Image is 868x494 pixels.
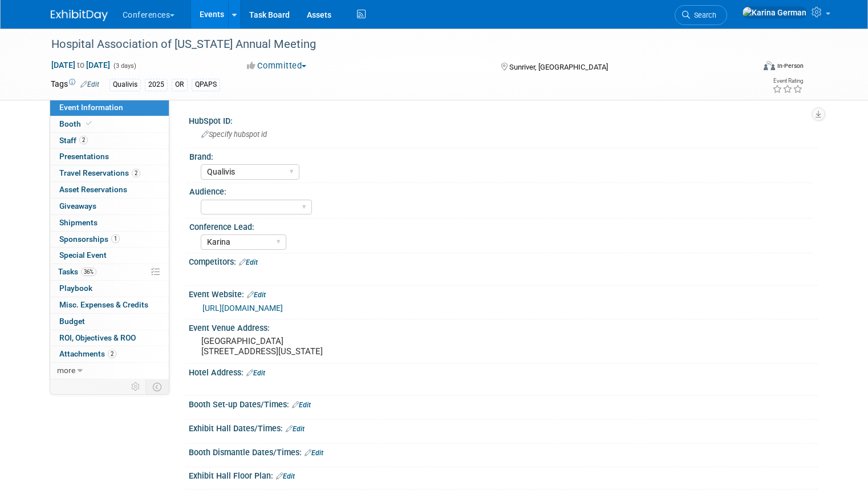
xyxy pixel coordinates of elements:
a: Edit [239,258,258,266]
td: Personalize Event Tab Strip [126,379,146,394]
a: Staff2 [50,133,169,149]
span: 1 [111,234,120,243]
div: In-Person [777,62,804,70]
a: Budget [50,314,169,330]
img: Format-Inperson.png [764,61,775,70]
a: Attachments2 [50,346,169,362]
span: Search [690,11,716,19]
a: Edit [247,291,266,299]
span: Shipments [59,218,98,227]
a: Search [675,5,727,25]
a: Giveaways [50,199,169,214]
div: Event Venue Address: [189,319,818,334]
div: QPAPS [192,79,220,91]
img: ExhibitDay [51,10,108,21]
a: Edit [286,425,305,433]
div: 2025 [145,79,168,91]
a: Edit [276,472,295,480]
span: Attachments [59,349,116,358]
div: Brand: [189,148,813,163]
span: 2 [132,169,140,177]
span: [DATE] [DATE] [51,60,111,70]
a: Playbook [50,281,169,297]
div: Conference Lead: [189,218,813,233]
div: Booth Set-up Dates/Times: [189,396,818,411]
a: Booth [50,116,169,132]
a: Presentations [50,149,169,165]
span: Asset Reservations [59,185,127,194]
div: HubSpot ID: [189,112,818,127]
a: Edit [305,449,323,457]
a: Shipments [50,215,169,231]
a: Sponsorships1 [50,232,169,248]
span: Misc. Expenses & Credits [59,300,148,309]
a: Edit [80,80,99,88]
i: Booth reservation complete [86,120,92,127]
span: to [75,60,86,70]
span: Giveaways [59,201,96,210]
div: Event Rating [772,78,803,84]
span: Special Event [59,250,107,260]
div: Hospital Association of [US_STATE] Annual Meeting [47,34,740,55]
td: Toggle Event Tabs [145,379,169,394]
div: Competitors: [189,253,818,268]
span: Tasks [58,267,96,276]
td: Tags [51,78,99,91]
div: Audience: [189,183,813,197]
a: Misc. Expenses & Credits [50,297,169,313]
span: Staff [59,136,88,145]
span: Event Information [59,103,123,112]
a: Edit [292,401,311,409]
div: Exhibit Hall Floor Plan: [189,467,818,482]
div: OR [172,79,188,91]
a: ROI, Objectives & ROO [50,330,169,346]
span: (3 days) [112,62,136,70]
a: [URL][DOMAIN_NAME] [202,303,283,313]
span: 36% [81,268,96,276]
div: Event Website: [189,286,818,301]
span: Booth [59,119,94,128]
span: 2 [108,350,116,358]
a: Tasks36% [50,264,169,280]
div: Exhibit Hall Dates/Times: [189,420,818,435]
a: Special Event [50,248,169,264]
pre: [GEOGRAPHIC_DATA] [STREET_ADDRESS][US_STATE] [201,336,439,357]
span: more [57,366,75,375]
div: Hotel Address: [189,364,818,379]
span: 2 [79,136,88,144]
a: Asset Reservations [50,182,169,198]
span: Sponsorships [59,234,120,244]
div: Qualivis [109,79,141,91]
div: Booth Dismantle Dates/Times: [189,444,818,459]
div: Event Format [692,59,804,76]
span: Sunriver, [GEOGRAPHIC_DATA] [509,63,608,71]
span: Specify hubspot id [201,130,267,139]
a: more [50,363,169,379]
img: Karina German [742,6,807,19]
button: Committed [243,60,311,72]
a: Edit [246,369,265,377]
span: ROI, Objectives & ROO [59,333,136,342]
a: Event Information [50,100,169,116]
span: Playbook [59,284,92,293]
span: Travel Reservations [59,168,140,177]
span: Presentations [59,152,109,161]
span: Budget [59,317,85,326]
a: Travel Reservations2 [50,165,169,181]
